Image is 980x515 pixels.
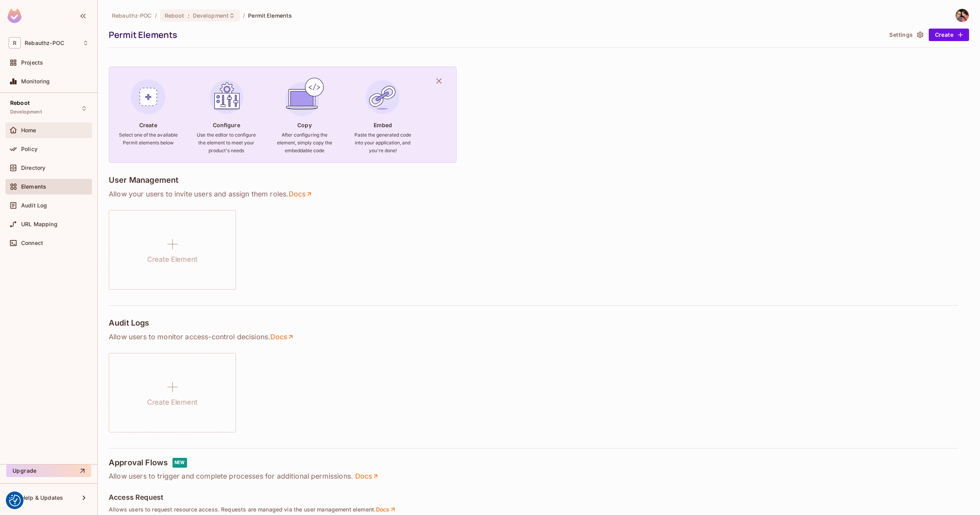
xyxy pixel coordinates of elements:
[21,78,50,85] span: Monitoring
[173,458,187,468] div: NEW
[147,396,198,408] h1: Create Element
[109,189,969,199] p: Allow your users to invite users and assign them roles .
[270,332,295,342] a: Docs
[109,493,163,501] h5: Access Request
[355,472,379,481] a: Docs
[248,12,292,19] span: Permit Elements
[10,109,42,115] span: Development
[25,40,64,46] span: Workspace: Rebauthz-POC
[109,332,969,342] p: Allow users to monitor access-control decisions .
[297,121,311,129] h4: Copy
[109,472,969,481] p: Allow users to trigger and complete processes for additional permissions.
[127,76,169,118] img: Create Element
[155,12,157,19] li: /
[109,506,969,513] p: Allows users to request resource access. Requests are managed via the user management element .
[21,59,43,66] span: Projects
[374,121,392,129] h4: Embed
[886,29,925,41] button: Settings
[21,202,47,209] span: Audit Log
[353,131,412,155] h6: Paste the generated code into your application, and you're done!
[10,100,30,106] span: Reboot
[147,254,198,265] h1: Create Element
[21,165,45,171] span: Directory
[376,506,397,513] a: Docs
[243,12,245,19] li: /
[283,76,325,118] img: Copy Element
[21,240,43,246] span: Connect
[187,13,190,19] span: :
[165,12,185,19] span: Reboot
[213,121,240,129] h4: Configure
[109,458,168,468] h4: Approval Flows
[109,318,149,328] h4: Audit Logs
[7,9,22,23] img: SReyMgAAAABJRU5ErkJggg==
[9,495,21,506] img: Revisit consent button
[205,76,248,118] img: Configure Element
[21,127,36,133] span: Home
[193,12,229,19] span: Development
[9,495,21,506] button: Consent Preferences
[119,131,178,147] h6: Select one of the available Permit elements below
[956,9,969,22] img: Ivan Silva
[275,131,334,155] h6: After configuring the element, simply copy the embeddable code
[21,495,63,501] span: Help & Updates
[21,221,58,227] span: URL Mapping
[112,12,152,19] span: the active workspace
[197,131,256,155] h6: Use the editor to configure the element to meet your product's needs
[929,29,969,41] button: Create
[288,189,313,199] a: Docs
[139,121,157,129] h4: Create
[21,184,46,190] span: Elements
[21,146,38,152] span: Policy
[109,29,882,41] div: Permit Elements
[9,37,21,49] span: R
[6,465,91,477] button: Upgrade
[109,175,178,185] h4: User Management
[361,76,404,118] img: Embed Element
